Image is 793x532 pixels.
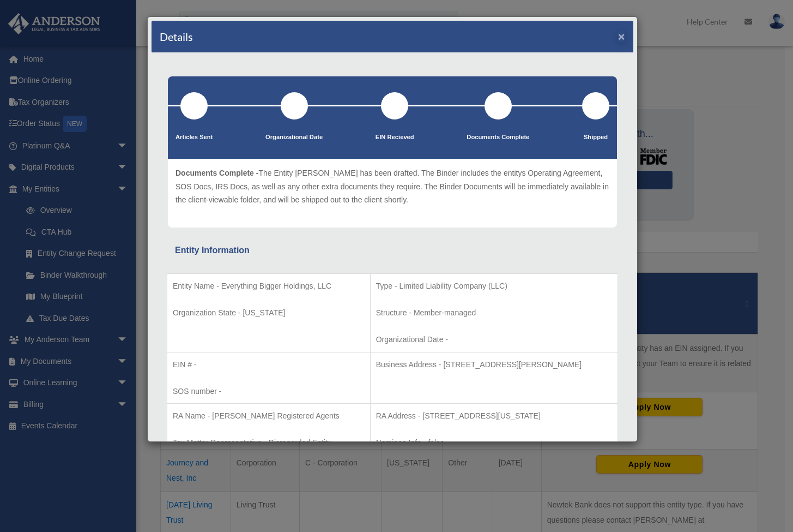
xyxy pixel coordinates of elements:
p: RA Name - [PERSON_NAME] Registered Agents [173,409,365,423]
p: Tax Matter Representative - Disregarded Entity [173,436,365,450]
p: Structure - Member-managed [376,306,612,320]
p: Organizational Date - [376,333,612,346]
span: Documents Complete - [175,169,258,177]
p: Documents Complete [467,132,529,143]
p: Entity Name - Everything Bigger Holdings, LLC [173,279,365,293]
p: RA Address - [STREET_ADDRESS][US_STATE] [376,409,612,423]
div: Entity Information [175,243,610,258]
p: EIN Recieved [376,132,414,143]
button: × [618,31,625,42]
p: Organizational Date [265,132,323,143]
h4: Details [160,29,193,44]
p: Articles Sent [175,132,213,143]
p: EIN # - [173,358,365,372]
p: Nominee Info - false [376,436,612,450]
p: SOS number - [173,385,365,398]
p: Business Address - [STREET_ADDRESS][PERSON_NAME] [376,358,612,372]
p: The Entity [PERSON_NAME] has been drafted. The Binder includes the entitys Operating Agreement, S... [175,166,609,207]
p: Organization State - [US_STATE] [173,306,365,320]
p: Type - Limited Liability Company (LLC) [376,279,612,293]
p: Shipped [582,132,609,143]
